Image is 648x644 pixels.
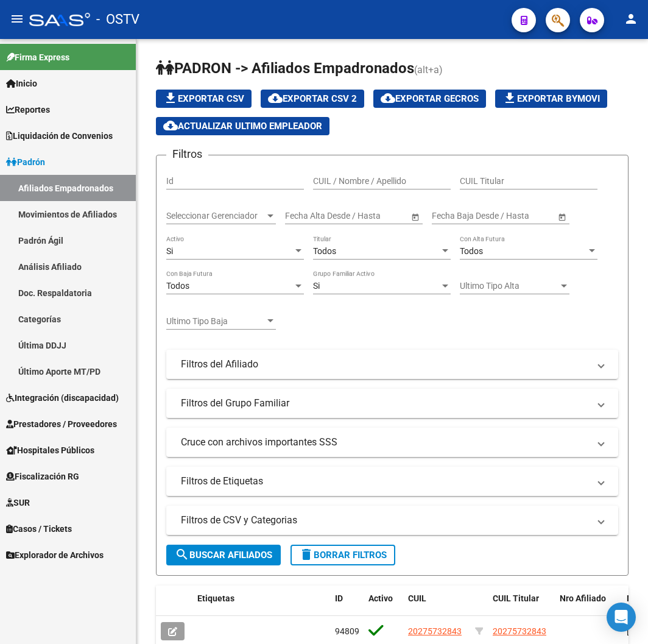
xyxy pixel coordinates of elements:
span: Ultimo Tipo Baja [166,316,265,327]
span: - OSTV [96,6,139,33]
mat-icon: person [624,12,638,26]
span: Exportar CSV [163,93,244,104]
span: Buscar Afiliados [175,550,272,561]
button: Exportar Bymovi [495,90,607,108]
div: Open Intercom Messenger [607,603,636,632]
span: Reportes [6,103,50,116]
span: Si [313,281,320,291]
span: Todos [313,246,336,256]
span: SUR [6,496,30,509]
span: Todos [460,246,483,256]
span: (alt+a) [414,64,443,76]
mat-icon: search [175,547,189,562]
span: Todos [166,281,189,291]
span: 20275732843 [493,626,546,636]
h3: Filtros [166,146,208,163]
span: Seleccionar Gerenciador [166,211,265,221]
mat-panel-title: Filtros del Grupo Familiar [181,397,589,410]
mat-panel-title: Filtros de Etiquetas [181,475,589,488]
input: Fecha fin [487,211,546,221]
mat-icon: cloud_download [268,91,283,105]
datatable-header-cell: Nro Afiliado [555,586,622,626]
span: Firma Express [6,51,69,64]
input: Fecha inicio [285,211,329,221]
button: Exportar CSV [156,90,252,108]
span: Padrón [6,155,45,169]
input: Fecha inicio [432,211,476,221]
span: Casos / Tickets [6,522,72,536]
mat-expansion-panel-header: Filtros de CSV y Categorias [166,506,618,535]
span: Exportar GECROS [381,93,479,104]
mat-panel-title: Cruce con archivos importantes SSS [181,436,589,449]
button: Borrar Filtros [291,545,395,565]
mat-icon: file_download [163,91,178,105]
span: Exportar Bymovi [502,93,600,104]
datatable-header-cell: CUIL [403,586,470,626]
span: Explorador de Archivos [6,548,104,562]
span: Exportar CSV 2 [268,93,357,104]
button: Actualizar ultimo Empleador [156,117,329,135]
mat-icon: cloud_download [163,118,178,133]
datatable-header-cell: CUIL Titular [488,586,555,626]
span: CUIL Titular [493,593,539,603]
span: Si [166,246,173,256]
span: 20275732843 [408,626,462,636]
button: Buscar Afiliados [166,545,281,565]
span: Nro Afiliado [560,593,606,603]
span: Actualizar ultimo Empleador [163,121,322,132]
span: Borrar Filtros [299,550,387,561]
mat-panel-title: Filtros de CSV y Categorias [181,514,589,527]
button: Open calendar [409,210,421,223]
span: CUIL [408,593,426,603]
span: 94809 [335,626,359,636]
span: Inicio [6,77,37,90]
span: Prestadores / Proveedores [6,417,117,431]
datatable-header-cell: Activo [364,586,403,626]
span: Liquidación de Convenios [6,129,113,143]
span: Ultimo Tipo Alta [460,281,558,291]
span: Etiquetas [197,593,234,603]
span: Fiscalización RG [6,470,79,483]
mat-icon: delete [299,547,314,562]
span: Activo [368,593,393,603]
mat-icon: menu [10,12,24,26]
span: ID [335,593,343,603]
mat-expansion-panel-header: Filtros de Etiquetas [166,467,618,496]
datatable-header-cell: ID [330,586,364,626]
datatable-header-cell: Etiquetas [192,586,330,626]
input: Fecha fin [340,211,400,221]
button: Open calendar [555,210,568,223]
mat-expansion-panel-header: Filtros del Grupo Familiar [166,389,618,418]
span: Hospitales Públicos [6,444,94,457]
button: Exportar CSV 2 [261,90,364,108]
mat-icon: file_download [502,91,517,105]
button: Exportar GECROS [373,90,486,108]
span: PADRON -> Afiliados Empadronados [156,60,414,77]
span: Integración (discapacidad) [6,391,119,405]
mat-expansion-panel-header: Filtros del Afiliado [166,350,618,379]
mat-panel-title: Filtros del Afiliado [181,358,589,371]
mat-icon: cloud_download [381,91,395,105]
mat-expansion-panel-header: Cruce con archivos importantes SSS [166,428,618,457]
